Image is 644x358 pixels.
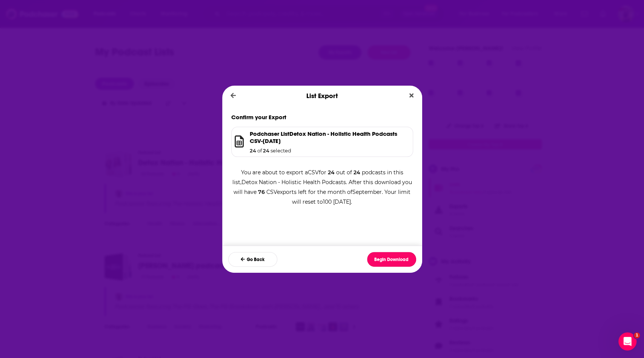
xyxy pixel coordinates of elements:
[228,252,277,267] button: Go Back
[231,160,413,207] div: You are about to export a CSV for out of podcasts in this list, Detox Nation - Holistic Health Po...
[367,252,416,267] button: Begin Download
[231,114,413,121] h1: Confirm your Export
[250,130,403,144] h1: Podchaser List Detox Nation - Holistic Health Podcasts CSV - [DATE]
[354,169,360,176] span: 24
[250,148,256,154] span: 24
[250,148,291,154] h1: of selected
[263,148,269,154] span: 24
[406,91,417,100] button: Close
[222,86,422,106] div: List Export
[258,189,265,195] span: 76
[618,332,636,350] iframe: Intercom live chat
[328,169,335,176] span: 24
[634,332,640,338] span: 1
